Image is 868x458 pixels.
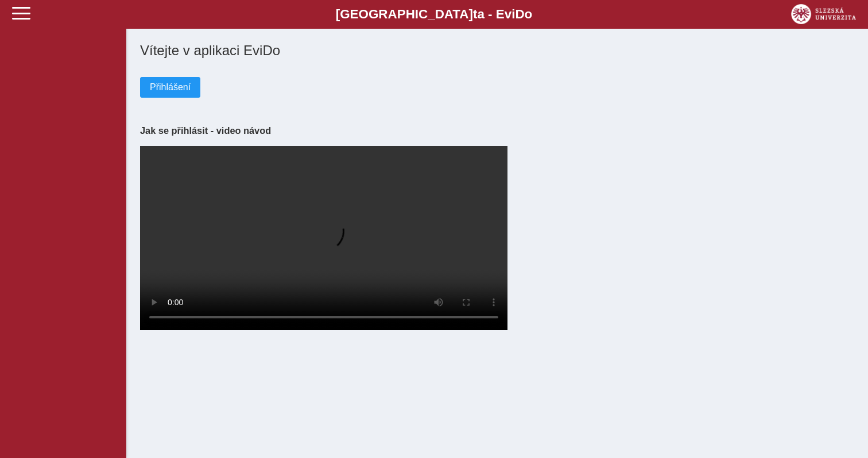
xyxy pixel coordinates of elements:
span: t [473,7,477,21]
span: Přihlášení [150,82,191,93]
b: [GEOGRAPHIC_DATA] a - Evi [34,7,834,22]
video: Your browser does not support the video tag. [140,146,507,330]
span: o [525,7,533,21]
h1: Vítejte v aplikaci EviDo [140,43,854,59]
span: D [515,7,524,21]
h3: Jak se přihlásit - video návod [140,125,854,136]
img: logo_web_su.png [791,4,856,24]
button: Přihlášení [140,77,200,98]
